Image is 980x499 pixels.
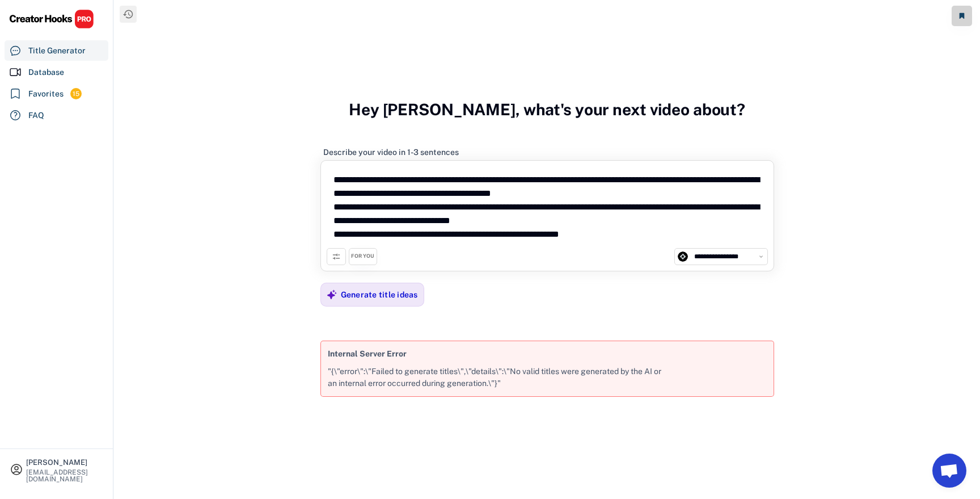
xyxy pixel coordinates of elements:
a: Open chat [932,454,966,488]
div: Internal Server Error [328,348,407,360]
div: FAQ [28,110,44,121]
h3: Hey [PERSON_NAME], what's your next video about? [349,88,745,131]
img: CHPRO%20Logo.svg [9,9,94,29]
div: Generate title ideas [341,290,418,300]
div: [EMAIL_ADDRESS][DOMAIN_NAME] [26,469,103,483]
img: channels4_profile.jpg [678,251,688,262]
div: "{\"error\":\"Failed to generate titles\",\"details\":\"No valid titles were generated by the AI ... [328,366,668,389]
div: [PERSON_NAME] [26,459,103,466]
div: Database [28,66,64,78]
div: Title Generator [28,45,86,57]
div: Favorites [28,88,64,100]
div: Describe your video in 1-3 sentences [323,147,459,157]
div: 15 [70,89,82,99]
div: FOR YOU [351,253,374,260]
